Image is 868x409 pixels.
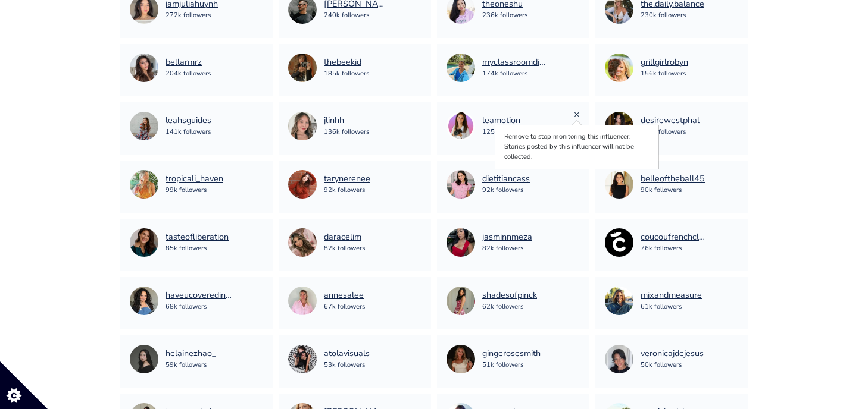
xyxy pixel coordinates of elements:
div: 61k followers [641,302,702,312]
a: jlinhh [324,114,369,127]
div: 90k followers [641,185,705,196]
div: 85k followers [166,244,229,254]
img: 56228279732.jpg [130,228,158,257]
img: 70431539005.jpg [130,345,158,373]
img: 29660623.jpg [447,345,475,373]
img: 332759725.jpg [130,54,158,82]
div: 125k followers [482,127,527,137]
a: tasteofliberation [166,231,229,244]
div: 118k followers [641,127,700,137]
a: annesalee [324,289,365,302]
img: 12805774.jpg [288,112,317,140]
img: 1754221121.jpg [447,228,475,257]
div: 230k followers [641,11,704,21]
a: shadesofpinck [482,289,537,302]
div: 92k followers [324,185,370,196]
div: Remove to stop monitoring this influencer: Stories posted by this influencer will not be collected. [497,127,657,166]
div: 82k followers [324,244,365,254]
div: 99k followers [166,185,223,196]
a: tropicali_haven [166,172,223,185]
a: atolavisuals [324,347,370,360]
div: 141k followers [166,127,211,137]
a: veronicajdejesus [641,347,704,360]
div: 272k followers [166,11,218,21]
div: 51k followers [482,360,541,370]
a: belleoftheball45 [641,172,705,185]
img: 9192474429.jpg [447,54,475,82]
img: 7301829.jpg [605,112,633,140]
img: 33636873.jpg [288,345,317,373]
div: 156k followers [641,69,688,79]
img: 7338830609.jpg [130,287,158,315]
img: 416289513.jpg [605,228,633,257]
div: 53k followers [324,360,370,370]
img: 2425190.jpg [288,170,317,199]
img: 7940102382.jpg [447,170,475,199]
div: 240k followers [324,11,391,21]
img: 27132975.jpg [605,345,633,373]
div: 236k followers [482,11,527,21]
img: 30911065.jpg [447,287,475,315]
a: daracelim [324,231,365,244]
a: bellarmrz [166,56,211,69]
div: 185k followers [324,69,369,79]
a: coucoufrenchclasses [641,231,707,244]
div: 76k followers [641,244,707,254]
div: 50k followers [641,360,704,370]
a: haveucoveredinthekitchen [166,289,232,302]
div: 62k followers [482,302,537,312]
img: 2302919413.jpg [605,287,633,315]
a: × [574,108,580,121]
div: 59k followers [166,360,216,370]
div: 174k followers [482,69,549,79]
a: jasminnmeza [482,231,532,244]
a: helainezhao_ [166,347,216,360]
div: 136k followers [324,127,369,137]
a: leahsguides [166,114,211,127]
img: 3561492820.jpg [447,112,475,140]
div: 204k followers [166,69,211,79]
a: desirewestphal [641,114,700,127]
img: 399407218.jpg [605,170,633,199]
img: 1431983.jpg [605,54,633,82]
a: gingerosesmith [482,347,541,360]
a: mixandmeasure [641,289,702,302]
img: 18260474.jpg [288,287,317,315]
a: myclassroomdiaries [482,56,549,69]
a: leamotion [482,114,527,127]
div: 67k followers [324,302,365,312]
a: dietitiancass [482,172,530,185]
div: 68k followers [166,302,232,312]
img: 5605981227.jpg [288,54,317,82]
img: 266304981.jpg [130,170,158,199]
img: 1797051248.jpg [288,228,317,257]
a: tarynerenee [324,172,370,185]
img: 247902058.jpg [130,112,158,140]
div: 92k followers [482,185,530,196]
a: grillgirlrobyn [641,56,688,69]
a: thebeekid [324,56,369,69]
